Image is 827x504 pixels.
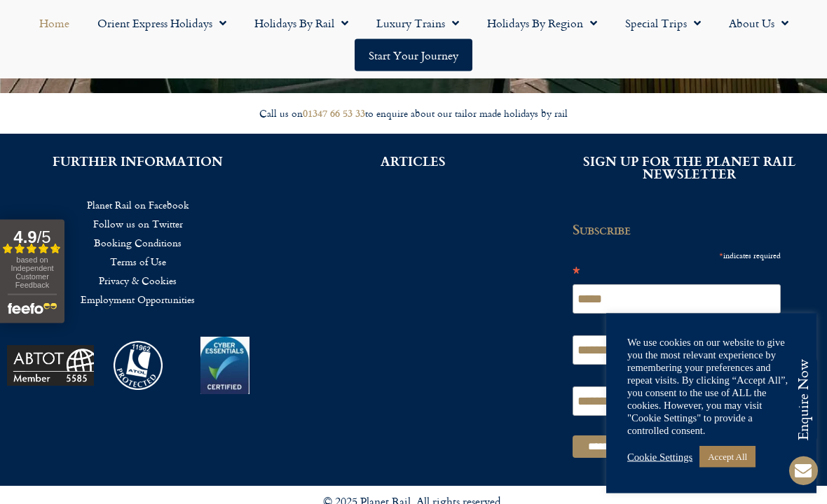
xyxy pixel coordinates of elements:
[21,155,254,168] h2: FURTHER INFORMATION
[21,253,254,272] a: Terms of Use
[21,290,254,309] a: Employment Opportunities
[21,196,254,215] a: Planet Rail on Facebook
[303,106,365,121] a: 01347 66 53 33
[21,215,254,234] a: Follow us on Twitter
[83,7,240,39] a: Orient Express Holidays
[21,196,254,309] nav: Menu
[7,7,820,71] nav: Menu
[21,272,254,290] a: Privacy & Cookies
[573,248,781,263] div: indicates required
[699,446,756,468] a: Accept All
[573,155,806,181] h2: SIGN UP FOR THE PLANET RAIL NEWSLETTER
[611,7,715,39] a: Special Trips
[21,108,806,121] div: Call us on to enquire about our tailor made holidays by rail
[355,39,472,71] a: Start your Journey
[715,7,802,39] a: About Us
[473,7,611,39] a: Holidays by Region
[627,451,692,463] a: Cookie Settings
[296,155,530,168] h2: ARTICLES
[25,7,83,39] a: Home
[21,234,254,253] a: Booking Conditions
[573,223,790,238] h2: Subscribe
[362,7,473,39] a: Luxury Trains
[240,7,362,39] a: Holidays by Rail
[627,336,795,437] div: We use cookies on our website to give you the most relevant experience by remembering your prefer...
